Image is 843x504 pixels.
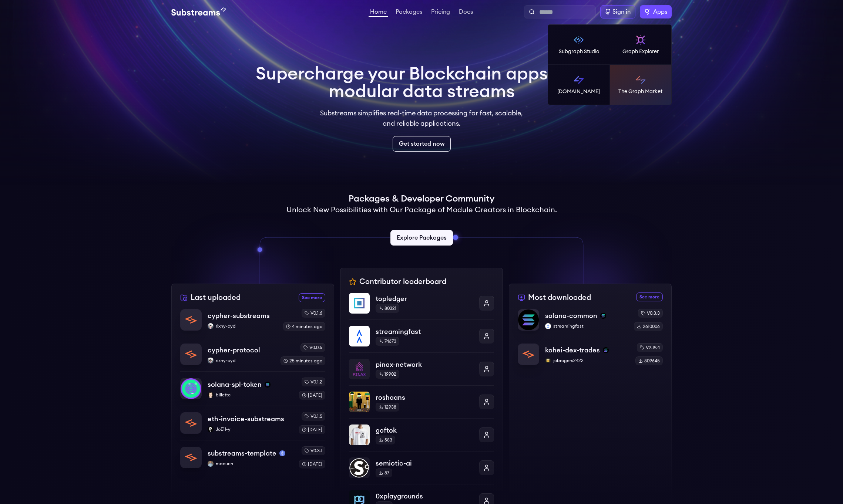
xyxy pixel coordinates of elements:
[610,65,672,105] a: The Graph Market
[376,458,473,469] p: semiotic-ai
[545,311,597,321] p: solana-common
[618,88,662,95] p: The Graph Market
[559,48,599,55] p: Subgraph Studio
[637,343,663,352] div: v2.19.4
[349,392,370,412] img: roshaans
[180,406,325,440] a: eth-invoice-substreamseth-invoice-substreamsJoE11-yJoE11-yv0.1.5[DATE]
[545,358,551,363] img: jobrogers2422
[349,319,494,352] a: streamingfaststreamingfast74673
[208,311,270,321] p: cypher-substreams
[256,65,587,101] h1: Supercharge your Blockchain apps with modular data streams
[376,392,473,403] p: roshaans
[181,309,201,330] img: cypher-substreams
[376,304,399,313] div: 80321
[208,426,293,432] p: JoE11-y
[573,34,585,46] img: Subgraph Studio logo
[299,391,325,400] div: [DATE]
[286,205,557,215] h2: Unlock New Possibilities with Our Package of Module Creators in Blockchain.
[548,25,610,65] a: Subgraph Studio
[349,326,370,346] img: streamingfast
[376,359,473,370] p: pinax-network
[349,424,370,445] img: goftok
[394,9,424,16] a: Packages
[635,34,646,46] img: Graph Explorer logo
[635,356,663,365] div: 809645
[299,460,325,469] div: [DATE]
[634,322,663,331] div: 2610006
[279,450,285,456] img: mainnet
[180,371,325,406] a: solana-spl-tokensolana-spl-tokensolanabillettcbillettcv0.1.2[DATE]
[181,378,201,399] img: solana-spl-token
[180,337,325,371] a: cypher-protocolcypher-protocolrixhy-cydrixhy-cydv0.0.525 minutes ago
[180,440,325,469] a: substreams-templatesubstreams-templatemainnetmaouehmaouehv0.3.1[DATE]
[548,65,610,105] a: [DOMAIN_NAME]
[376,370,399,379] div: 19902
[638,309,663,318] div: v0.3.3
[349,193,494,205] h1: Packages & Developer Community
[376,469,392,477] div: 87
[208,426,214,432] img: JoE11-y
[518,337,663,365] a: kohei-dex-tradeskohei-dex-tradessolanajobrogers2422jobrogers2422v2.19.4809645
[518,309,539,330] img: solana-common
[349,293,370,314] img: topledger
[299,425,325,434] div: [DATE]
[612,7,631,16] div: Sign in
[376,436,395,444] div: 583
[208,358,214,363] img: rixhy-cyd
[603,347,609,353] img: solana
[376,294,473,304] p: topledger
[545,323,551,329] img: streamingfast
[208,379,262,390] p: solana-spl-token
[457,9,474,16] a: Docs
[376,491,473,501] p: 0xplaygrounds
[653,7,667,16] span: Apps
[208,323,214,329] img: rixhy-cyd
[390,230,453,246] a: Explore Packages
[302,378,325,386] div: v0.1.2
[300,343,325,352] div: v0.0.5
[635,74,646,86] img: The Graph Market logo
[315,108,528,129] p: Substreams simplifies real-time data processing for fast, scalable, and reliable applications.
[610,25,672,65] a: Graph Explorer
[644,9,650,15] img: The Graph logo
[600,5,635,18] a: Sign in
[349,352,494,385] a: pinax-networkpinax-network19902
[302,412,325,421] div: v0.1.5
[545,345,600,355] p: kohei-dex-trades
[518,309,663,337] a: solana-commonsolana-commonsolanastreamingfaststreamingfastv0.3.32610006
[208,323,277,329] p: rixhy-cyd
[181,413,201,433] img: eth-invoice-substreams
[181,344,201,365] img: cypher-protocol
[573,74,585,86] img: Substreams logo
[557,88,600,95] p: [DOMAIN_NAME]
[208,414,284,424] p: eth-invoice-substreams
[393,136,451,152] a: Get started now
[281,356,325,365] div: 25 minutes ago
[349,457,370,478] img: semiotic-ai
[208,392,293,398] p: billettc
[302,446,325,455] div: v0.3.1
[545,358,629,363] p: jobrogers2422
[208,461,293,467] p: maoueh
[600,313,606,319] img: solana
[376,403,399,412] div: 12938
[299,293,325,302] a: See more recently uploaded packages
[622,48,659,55] p: Graph Explorer
[283,322,325,331] div: 4 minutes ago
[376,327,473,337] p: streamingfast
[369,9,388,17] a: Home
[349,359,370,379] img: pinax-network
[349,451,494,484] a: semiotic-aisemiotic-ai87
[376,425,473,436] p: goftok
[545,323,628,329] p: streamingfast
[349,385,494,418] a: roshaansroshaans12938
[208,392,214,398] img: billettc
[171,7,226,16] img: Substream's logo
[208,345,260,355] p: cypher-protocol
[208,461,214,467] img: maoueh
[180,309,325,337] a: cypher-substreamscypher-substreamsrixhy-cydrixhy-cydv0.1.64 minutes ago
[181,447,201,468] img: substreams-template
[265,382,271,388] img: solana
[376,337,399,346] div: 74673
[208,358,275,363] p: rixhy-cyd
